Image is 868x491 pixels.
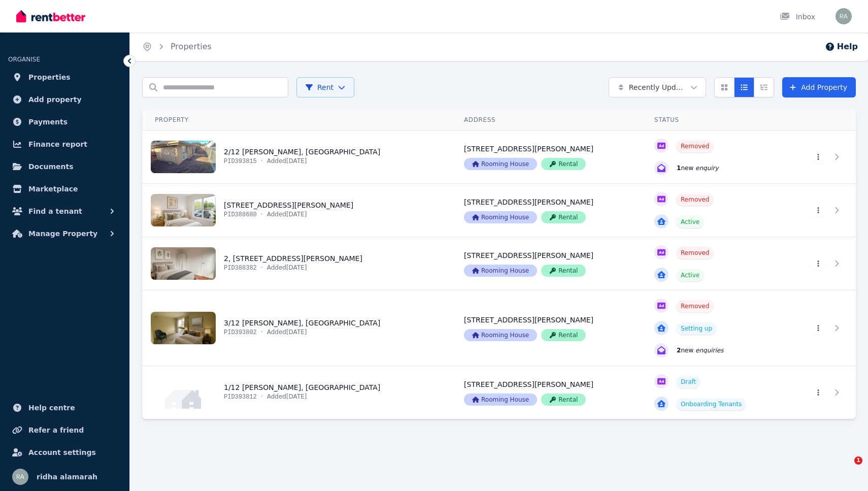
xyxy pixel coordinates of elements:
[28,205,82,217] span: Find a tenant
[305,82,333,92] span: Rent
[811,257,825,270] button: More options
[28,138,87,150] span: Finance report
[8,398,121,418] a: Help centre
[143,366,452,419] a: View details for 1/12 Konrads Cres, Highton
[452,366,642,419] a: View details for 1/12 Konrads Cres, Highton
[143,110,452,130] th: Property
[171,42,212,51] a: Properties
[452,290,642,366] a: View details for 3/12 Konrads Cres, Highton
[28,446,96,459] span: Account settings
[143,130,452,183] a: View details for 2/12 Konrads Cres, Highton
[8,420,121,440] a: Refer a friend
[811,151,825,163] button: More options
[28,424,84,436] span: Refer a friend
[825,41,858,53] button: Help
[833,456,858,481] iframe: Intercom live chat
[28,160,74,173] span: Documents
[28,183,78,195] span: Marketplace
[28,227,97,240] span: Manage Property
[452,130,642,183] a: View details for 2/12 Konrads Cres, Highton
[734,77,754,97] button: Compact list view
[785,184,856,237] a: View details for 1, 155 Thompson Rd
[16,9,85,24] img: RentBetter
[8,223,121,244] button: Manage Property
[811,386,825,399] button: More options
[37,471,97,483] span: ridha alamarah
[28,71,71,83] span: Properties
[8,112,121,132] a: Payments
[296,77,354,97] button: Rent
[629,82,686,92] span: Recently Updated
[785,130,856,183] a: View details for 2/12 Konrads Cres, Highton
[785,237,856,290] a: View details for 2, 155 Thompson Rd
[754,77,774,97] button: Expanded list view
[452,110,642,130] th: Address
[130,32,224,61] nav: Breadcrumb
[714,77,774,97] div: View options
[811,322,825,334] button: More options
[714,77,735,97] button: Card view
[642,290,785,366] a: View details for 3/12 Konrads Cres, Highton
[28,402,75,414] span: Help centre
[836,8,852,24] img: ridha alamarah
[12,469,28,485] img: ridha alamarah
[28,93,82,106] span: Add property
[642,184,785,237] a: View details for 1, 155 Thompson Rd
[642,110,785,130] th: Status
[785,366,856,419] a: View details for 1/12 Konrads Cres, Highton
[28,116,68,128] span: Payments
[8,67,121,87] a: Properties
[8,179,121,199] a: Marketplace
[8,201,121,221] button: Find a tenant
[785,290,856,366] a: View details for 3/12 Konrads Cres, Highton
[143,237,452,290] a: View details for 2, 155 Thompson Rd
[452,237,642,290] a: View details for 2, 155 Thompson Rd
[642,237,785,290] a: View details for 2, 155 Thompson Rd
[782,77,856,97] a: Add Property
[8,89,121,110] a: Add property
[452,184,642,237] a: View details for 1, 155 Thompson Rd
[8,56,40,63] span: ORGANISE
[143,290,452,366] a: View details for 3/12 Konrads Cres, Highton
[609,77,706,97] button: Recently Updated
[8,134,121,154] a: Finance report
[642,366,785,419] a: View details for 1/12 Konrads Cres, Highton
[143,184,452,237] a: View details for 1, 155 Thompson Rd
[642,130,785,183] a: View details for 2/12 Konrads Cres, Highton
[8,442,121,463] a: Account settings
[8,156,121,177] a: Documents
[811,204,825,216] button: More options
[854,456,862,465] span: 1
[780,12,815,22] div: Inbox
